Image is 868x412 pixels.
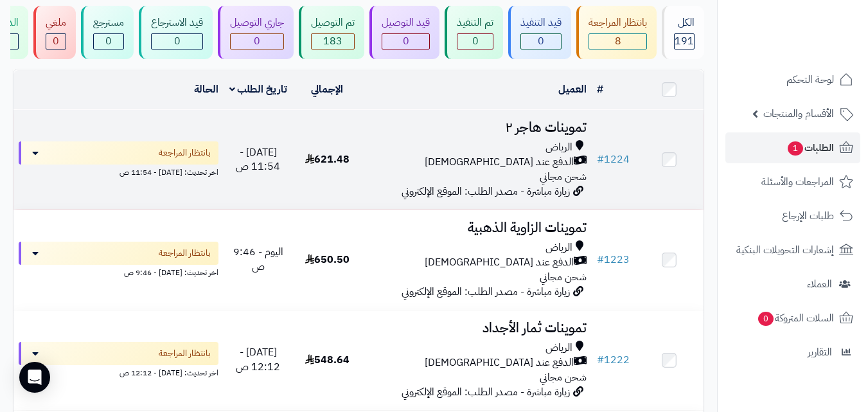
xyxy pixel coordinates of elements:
a: التقارير [725,337,860,368]
span: شحن مجاني [540,169,587,184]
a: ملغي 0 [31,6,78,59]
span: 548.64 [305,352,350,368]
a: جاري التوصيل 0 [215,6,296,59]
div: 0 [152,34,202,49]
span: الرياض [545,140,572,155]
span: السلات المتروكة [757,309,834,327]
a: #1222 [597,352,630,368]
span: 0 [105,33,112,49]
a: تم التوصيل 183 [296,6,367,59]
div: الكل [674,15,695,30]
span: الأقسام والمنتجات [763,105,834,123]
div: 183 [312,34,354,49]
span: بانتظار المراجعة [159,147,211,159]
div: ملغي [46,15,66,30]
span: اليوم - 9:46 ص [233,244,283,274]
div: تم التوصيل [311,15,355,30]
span: المراجعات والأسئلة [761,173,834,191]
h3: تموينات الزاوية الذهبية [367,220,587,235]
span: زيارة مباشرة - مصدر الطلب: الموقع الإلكتروني [402,184,570,199]
span: [DATE] - 12:12 ص [236,345,280,375]
span: 191 [675,33,694,49]
span: 0 [472,33,479,49]
span: # [597,152,604,167]
a: قيد التنفيذ 0 [506,6,574,59]
div: تم التنفيذ [457,15,493,30]
span: الطلبات [786,139,834,157]
div: بانتظار المراجعة [589,15,647,30]
img: logo-2.png [781,34,856,61]
span: زيارة مباشرة - مصدر الطلب: الموقع الإلكتروني [402,384,570,400]
div: 0 [94,34,123,49]
span: لوحة التحكم [786,71,834,89]
div: 0 [521,34,561,49]
h3: تموينات هاجر ٢ [367,120,587,135]
div: 0 [382,34,429,49]
a: تم التنفيذ 0 [442,6,506,59]
span: # [597,252,604,267]
span: شحن مجاني [540,269,587,285]
span: 0 [403,33,409,49]
a: الكل191 [659,6,707,59]
div: 8 [589,34,646,49]
div: قيد التنفيذ [520,15,562,30]
span: 0 [758,312,774,326]
a: العميل [558,82,587,97]
span: [DATE] - 11:54 ص [236,145,280,175]
span: العملاء [807,275,832,293]
span: شحن مجاني [540,370,587,385]
span: # [597,352,604,368]
a: لوحة التحكم [725,64,860,95]
span: الدفع عند [DEMOGRAPHIC_DATA] [425,355,574,370]
a: الإجمالي [311,82,343,97]
a: إشعارات التحويلات البنكية [725,235,860,265]
span: الرياض [545,240,572,255]
span: زيارة مباشرة - مصدر الطلب: الموقع الإلكتروني [402,284,570,300]
div: اخر تحديث: [DATE] - 11:54 ص [19,165,218,178]
a: قيد الاسترجاع 0 [136,6,215,59]
div: مسترجع [93,15,124,30]
h3: تموينات ثمار الأجداد [367,321,587,336]
a: الحالة [194,82,218,97]
a: السلات المتروكة0 [725,303,860,334]
span: الدفع عند [DEMOGRAPHIC_DATA] [425,255,574,270]
a: مسترجع 0 [78,6,136,59]
div: 0 [231,34,283,49]
span: 1 [788,141,803,156]
span: 0 [53,33,59,49]
span: الرياض [545,341,572,355]
span: 650.50 [305,252,350,267]
div: جاري التوصيل [230,15,284,30]
span: التقارير [808,343,832,361]
span: 0 [174,33,181,49]
div: قيد الاسترجاع [151,15,203,30]
div: اخر تحديث: [DATE] - 12:12 ص [19,365,218,379]
div: Open Intercom Messenger [19,362,50,393]
a: الطلبات1 [725,132,860,163]
span: الدفع عند [DEMOGRAPHIC_DATA] [425,155,574,170]
span: طلبات الإرجاع [782,207,834,225]
a: #1224 [597,152,630,167]
div: قيد التوصيل [382,15,430,30]
div: 0 [46,34,66,49]
a: طلبات الإرجاع [725,201,860,231]
a: بانتظار المراجعة 8 [574,6,659,59]
span: 183 [323,33,342,49]
a: العملاء [725,269,860,300]
a: قيد التوصيل 0 [367,6,442,59]
span: بانتظار المراجعة [159,347,211,360]
span: إشعارات التحويلات البنكية [736,241,834,259]
div: 0 [457,34,493,49]
a: # [597,82,603,97]
a: #1223 [597,252,630,267]
div: اخر تحديث: [DATE] - 9:46 ص [19,265,218,278]
span: 8 [615,33,621,49]
span: 0 [254,33,260,49]
a: تاريخ الطلب [229,82,288,97]
span: 0 [538,33,544,49]
a: المراجعات والأسئلة [725,166,860,197]
span: 621.48 [305,152,350,167]
span: بانتظار المراجعة [159,247,211,260]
